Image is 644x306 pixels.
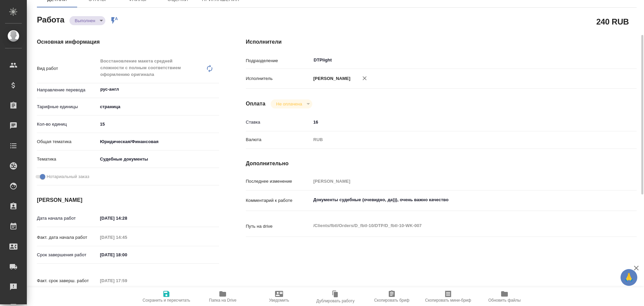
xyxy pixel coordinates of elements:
button: Скопировать мини-бриф [420,287,476,306]
textarea: /Clients/fbtl/Orders/D_fbtl-10/DTP/D_fbtl-10-WK-007 [311,220,604,231]
p: Срок завершения работ [37,252,98,258]
span: Папка на Drive [209,298,236,303]
button: Обновить файлы [476,287,533,306]
p: Подразделение [246,57,311,64]
span: 🙏 [623,270,635,285]
input: Пустое поле [311,176,604,186]
input: ✎ Введи что-нибудь [311,117,604,127]
div: RUB [311,134,604,145]
button: Папка на Drive [195,287,251,306]
p: Комментарий к работе [246,197,311,204]
h4: [PERSON_NAME] [37,196,219,204]
span: Сохранить и пересчитать [143,298,190,303]
p: Направление перевода [37,87,98,93]
span: Уведомить [269,298,289,303]
button: Уведомить [251,287,307,306]
div: Выполнен [69,16,105,25]
span: Скопировать бриф [374,298,409,303]
span: Дублировать работу [316,299,355,303]
input: ✎ Введи что-нибудь [98,250,156,260]
h4: Основная информация [37,38,219,46]
p: Факт. срок заверш. работ [37,277,98,284]
button: Выполнен [73,18,97,24]
p: Путь на drive [246,223,311,230]
h4: Исполнители [246,38,637,46]
p: Дата начала работ [37,215,98,222]
input: Пустое поле [98,232,156,242]
p: Вид работ [37,65,98,72]
div: страница [98,101,219,113]
p: Тематика [37,156,98,163]
span: Обновить файлы [488,298,521,303]
p: Общая тематика [37,138,98,145]
textarea: Документы судебные (очевидно, да))), очень важно качество [311,194,604,206]
input: ✎ Введи что-нибудь [98,119,219,129]
div: Судебные документы [98,154,219,165]
button: Дублировать работу [307,287,364,306]
h2: 240 RUB [596,16,629,27]
p: Валюта [246,136,311,143]
button: Удалить исполнителя [357,71,372,86]
span: Скопировать мини-бриф [425,298,471,303]
p: Кол-во единиц [37,121,98,128]
button: 🙏 [621,269,637,286]
div: Юридическая/Финансовая [98,136,219,147]
button: Не оплачена [274,101,304,107]
button: Скопировать бриф [364,287,420,306]
p: Последнее изменение [246,178,311,185]
p: [PERSON_NAME] [311,75,351,82]
button: Open [600,59,602,61]
button: Сохранить и пересчитать [138,287,195,306]
span: Нотариальный заказ [47,173,89,180]
p: Ставка [246,119,311,126]
p: Факт. дата начала работ [37,234,98,241]
p: Тарифные единицы [37,103,98,110]
h4: Дополнительно [246,160,637,168]
p: Исполнитель [246,75,311,82]
input: Пустое поле [98,276,156,286]
div: Выполнен [271,99,312,108]
h4: Оплата [246,100,266,108]
input: ✎ Введи что-нибудь [98,213,156,223]
button: Open [215,89,217,90]
h2: Работа [37,13,64,25]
